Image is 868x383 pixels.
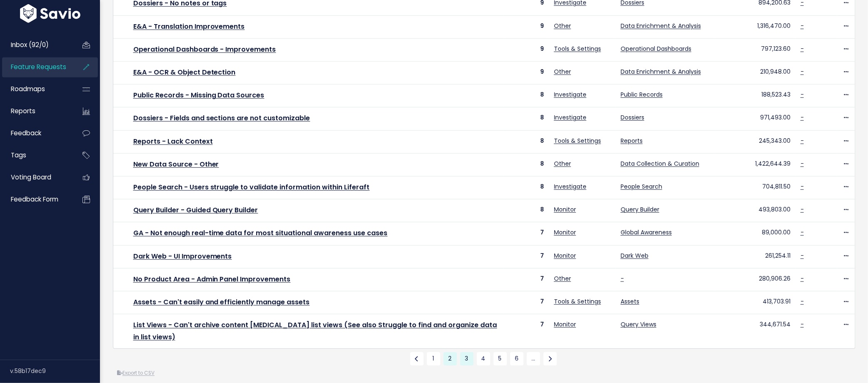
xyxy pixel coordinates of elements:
[716,199,796,222] td: 493,803.00
[554,159,571,168] a: Other
[554,67,571,76] a: Other
[716,291,796,314] td: 413,703.91
[11,173,51,182] span: Voting Board
[554,228,576,236] a: Monitor
[716,38,796,61] td: 797,123.60
[716,107,796,130] td: 971,493.00
[801,137,804,145] a: -
[801,251,804,260] a: -
[554,113,586,122] a: Investigate
[133,228,388,238] a: GA - Not enough real-time data for most situational awareness use cases
[527,352,540,366] a: …
[621,297,639,306] a: Assets
[621,251,649,260] a: Dark Web
[477,352,490,366] a: 4
[11,62,66,71] span: Feature Requests
[621,205,659,214] a: Query Builder
[554,182,586,191] a: Investigate
[504,245,549,268] td: 7
[133,205,258,215] a: Query Builder - Guided Query Builder
[716,130,796,153] td: 245,343.00
[716,245,796,268] td: 261,254.11
[716,153,796,176] td: 1,422,644.39
[133,45,276,54] a: Operational Dashboards - Improvements
[504,85,549,107] td: 8
[554,90,586,99] a: Investigate
[133,137,213,146] a: Reports - Lack Context
[716,268,796,291] td: 280,906.26
[801,274,804,283] a: -
[2,35,69,55] a: Inbox (92/0)
[801,205,804,214] a: -
[10,360,100,382] div: v.58b17dec9
[801,113,804,122] a: -
[11,107,35,115] span: Reports
[621,228,672,236] a: Global Awareness
[621,22,701,30] a: Data Enrichment & Analysis
[716,62,796,85] td: 210,948.00
[11,85,45,93] span: Roadmaps
[504,107,549,130] td: 8
[504,199,549,222] td: 8
[427,352,440,366] a: 1
[801,67,804,76] a: -
[133,22,245,31] a: E&A - Translation Improvements
[133,251,232,261] a: Dark Web - UI Improvements
[621,320,656,328] a: Query Views
[621,67,701,76] a: Data Enrichment & Analysis
[504,62,549,85] td: 9
[801,159,804,168] a: -
[801,297,804,306] a: -
[621,113,644,122] a: Dossiers
[504,38,549,61] td: 9
[133,297,310,307] a: Assets - Can't easily and efficiently manage assets
[716,15,796,38] td: 1,316,470.00
[801,228,804,236] a: -
[2,57,69,77] a: Feature Requests
[2,146,69,165] a: Tags
[133,113,310,123] a: Dossiers - Fields and sections are not customizable
[2,102,69,121] a: Reports
[716,85,796,107] td: 188,523.43
[133,90,264,100] a: Public Records - Missing Data Sources
[11,151,26,159] span: Tags
[554,137,601,145] a: Tools & Settings
[133,182,370,192] a: People Search - Users struggle to validate information within Liferaft
[716,222,796,245] td: 89,000.00
[554,320,576,328] a: Monitor
[117,370,155,376] a: Export to CSV
[504,268,549,291] td: 7
[621,137,643,145] a: Reports
[11,195,58,204] span: Feedback form
[801,320,804,328] a: -
[504,222,549,245] td: 7
[444,352,457,366] span: 2
[18,4,82,23] img: logo-white.9d6f32f41409.svg
[11,129,41,137] span: Feedback
[801,182,804,191] a: -
[554,45,601,53] a: Tools & Settings
[510,352,524,366] a: 6
[716,176,796,199] td: 704,811.50
[621,274,624,283] a: -
[2,168,69,187] a: Voting Board
[2,80,69,99] a: Roadmaps
[554,205,576,214] a: Monitor
[554,22,571,30] a: Other
[460,352,474,366] a: 3
[621,182,662,191] a: People Search
[504,153,549,176] td: 8
[504,314,549,348] td: 7
[504,176,549,199] td: 8
[504,15,549,38] td: 9
[621,45,691,53] a: Operational Dashboards
[494,352,507,366] a: 5
[801,22,804,30] a: -
[504,130,549,153] td: 8
[621,159,699,168] a: Data Collection & Curation
[2,190,69,209] a: Feedback form
[11,40,49,49] span: Inbox (92/0)
[133,274,291,284] a: No Product Area - Admin Panel Improvements
[621,90,663,99] a: Public Records
[133,67,236,77] a: E&A - OCR & Object Detection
